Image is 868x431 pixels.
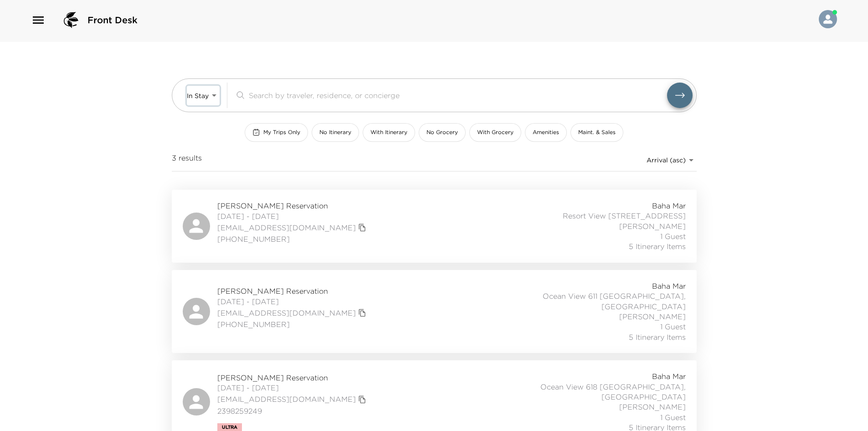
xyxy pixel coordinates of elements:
span: With Grocery [477,129,514,136]
span: 1 Guest [660,231,686,241]
span: [PERSON_NAME] Reservation [217,201,369,211]
a: [EMAIL_ADDRESS][DOMAIN_NAME] [217,223,356,233]
span: [DATE] - [DATE] [217,211,369,221]
span: 3 results [172,153,202,167]
span: [DATE] - [DATE] [217,383,369,393]
span: Ocean View 618 [GEOGRAPHIC_DATA], [GEOGRAPHIC_DATA] [484,382,686,402]
span: Ocean View 611 [GEOGRAPHIC_DATA], [GEOGRAPHIC_DATA] [484,291,686,312]
button: My Trips Only [245,123,308,142]
span: No Grocery [426,129,458,136]
span: No Itinerary [319,129,351,136]
span: [PERSON_NAME] [619,402,686,412]
span: [PERSON_NAME] Reservation [217,373,369,383]
span: [PERSON_NAME] [619,312,686,322]
span: 1 Guest [660,412,686,422]
a: [EMAIL_ADDRESS][DOMAIN_NAME] [217,394,356,404]
button: No Grocery [419,123,466,142]
button: With Grocery [469,123,521,142]
span: Resort View [STREET_ADDRESS] [563,211,686,221]
button: With Itinerary [363,123,415,142]
button: Amenities [525,123,567,142]
span: [PERSON_NAME] Reservation [217,286,369,296]
a: [EMAIL_ADDRESS][DOMAIN_NAME] [217,308,356,318]
button: Maint. & Sales [570,123,623,142]
span: Baha Mar [652,281,686,291]
span: Arrival (asc) [647,156,686,164]
button: No Itinerary [312,123,359,142]
span: With Itinerary [370,129,407,136]
span: Front Desk [87,14,138,26]
img: logo [60,9,82,31]
input: Search by traveler, residence, or concierge [249,90,667,100]
span: [DATE] - [DATE] [217,296,369,306]
span: [PHONE_NUMBER] [217,234,369,244]
span: [PERSON_NAME] [619,221,686,231]
span: Ultra [222,425,237,430]
span: 1 Guest [660,322,686,332]
span: Amenities [533,129,559,136]
span: 5 Itinerary Items [629,332,686,342]
img: User [819,10,837,28]
a: [PERSON_NAME] Reservation[DATE] - [DATE][EMAIL_ADDRESS][DOMAIN_NAME]copy primary member email[PHO... [172,190,697,263]
span: In Stay [187,92,209,100]
span: Baha Mar [652,201,686,211]
button: copy primary member email [356,306,369,319]
button: copy primary member email [356,393,369,406]
span: 5 Itinerary Items [629,241,686,251]
span: Baha Mar [652,371,686,381]
span: 2398259249 [217,406,369,416]
span: My Trips Only [263,129,300,136]
span: Maint. & Sales [578,129,616,136]
span: [PHONE_NUMBER] [217,319,369,329]
a: [PERSON_NAME] Reservation[DATE] - [DATE][EMAIL_ADDRESS][DOMAIN_NAME]copy primary member email[PHO... [172,270,697,353]
button: copy primary member email [356,221,369,234]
